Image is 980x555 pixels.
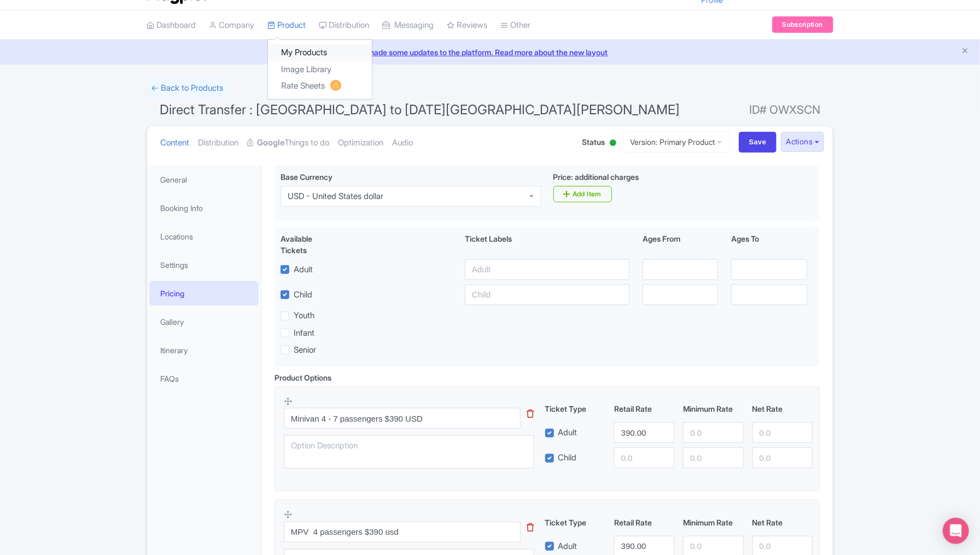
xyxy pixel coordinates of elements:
[614,422,674,443] input: 0.0
[284,522,521,542] input: Option Name
[257,137,284,149] strong: Google
[198,126,238,160] a: Distribution
[679,517,748,528] div: Minimum Rate
[147,78,227,99] a: ← Back to Products
[382,10,434,40] a: Messaging
[281,172,332,182] span: Base Currency
[610,517,679,528] div: Retail Rate
[752,422,813,443] input: 0.0
[149,281,259,306] a: Pricing
[149,309,259,334] a: Gallery
[683,422,743,443] input: 0.0
[294,309,314,322] label: Youth
[623,131,730,153] a: Version: Primary Product
[392,126,413,160] a: Audio
[447,10,487,40] a: Reviews
[465,284,629,305] input: Child
[288,191,383,201] div: USD - United States dollar
[679,403,748,414] div: Minimum Rate
[558,540,577,553] label: Adult
[465,259,629,280] input: Adult
[281,233,340,256] div: Available Tickets
[748,403,817,414] div: Net Rate
[608,135,619,152] div: Active
[739,132,777,153] input: Save
[683,447,743,468] input: 0.0
[725,233,813,256] div: Ages To
[294,327,314,340] label: Infant
[458,233,636,256] div: Ticket Labels
[275,372,331,383] div: Product Options
[943,518,969,544] div: Open Intercom Messenger
[268,61,372,78] a: Image Library
[541,517,610,528] div: Ticket Type
[247,126,329,160] a: GoogleThings to do
[149,167,259,192] a: General
[268,44,372,61] a: My Products
[149,366,259,391] a: FAQs
[149,253,259,277] a: Settings
[209,10,254,40] a: Company
[500,10,530,40] a: Other
[149,224,259,249] a: Locations
[558,452,577,464] label: Child
[752,447,813,468] input: 0.0
[553,186,612,202] a: Add Item
[294,289,312,301] label: Child
[294,264,313,276] label: Adult
[338,126,383,160] a: Optimization
[267,10,306,40] a: Product
[558,427,577,439] label: Adult
[614,447,674,468] input: 0.0
[636,233,725,256] div: Ages From
[582,136,605,148] span: Status
[610,403,679,414] div: Retail Rate
[147,10,196,40] a: Dashboard
[294,344,316,357] label: Senior
[748,517,817,528] div: Net Rate
[149,196,259,220] a: Booking Info
[284,408,521,429] input: Option Name
[749,99,820,121] span: ID# OWXSCN
[553,171,639,183] label: Price: additional charges
[7,46,973,58] a: We made some updates to the platform. Read more about the new layout
[772,16,833,33] a: Subscription
[541,403,610,414] div: Ticket Type
[319,10,369,40] a: Distribution
[268,78,372,95] a: Rate Sheets
[160,126,189,160] a: Content
[160,102,680,118] span: Direct Transfer : [GEOGRAPHIC_DATA] to [DATE][GEOGRAPHIC_DATA][PERSON_NAME]
[961,45,969,58] button: Close announcement
[149,338,259,363] a: Itinerary
[781,132,824,152] button: Actions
